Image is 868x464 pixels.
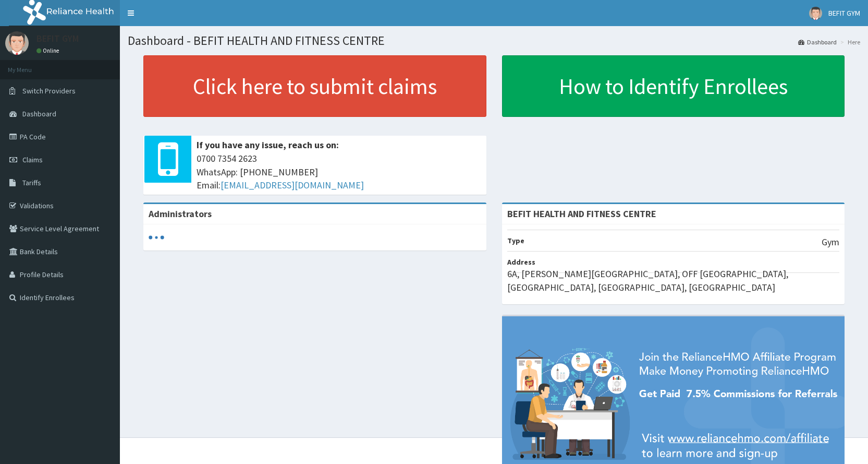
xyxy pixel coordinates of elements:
[507,267,840,294] p: 6A, [PERSON_NAME][GEOGRAPHIC_DATA], OFF [GEOGRAPHIC_DATA], [GEOGRAPHIC_DATA], [GEOGRAPHIC_DATA], ...
[798,38,837,46] a: Dashboard
[197,139,339,151] b: If you have any issue, reach us on:
[822,235,839,249] p: Gym
[507,257,535,267] b: Address
[149,208,212,220] b: Administrators
[149,230,164,245] svg: audio-loading
[221,179,364,191] a: [EMAIL_ADDRESS][DOMAIN_NAME]
[22,178,41,187] span: Tariffs
[507,236,524,245] b: Type
[197,152,481,192] span: 0700 7354 2623 WhatsApp: [PHONE_NUMBER] Email:
[507,208,656,220] strong: BEFIT HEALTH AND FITNESS CENTRE
[128,34,860,47] h1: Dashboard - BEFIT HEALTH AND FITNESS CENTRE
[22,109,56,118] span: Dashboard
[5,31,29,55] img: User Image
[809,7,822,20] img: User Image
[828,8,860,18] span: BEFIT GYM
[22,86,76,96] span: Switch Providers
[502,55,845,117] a: How to Identify Enrollees
[143,55,486,117] a: Click here to submit claims
[36,34,79,43] p: BEFIT GYM
[838,38,860,46] li: Here
[22,155,43,164] span: Claims
[36,47,62,54] a: Online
